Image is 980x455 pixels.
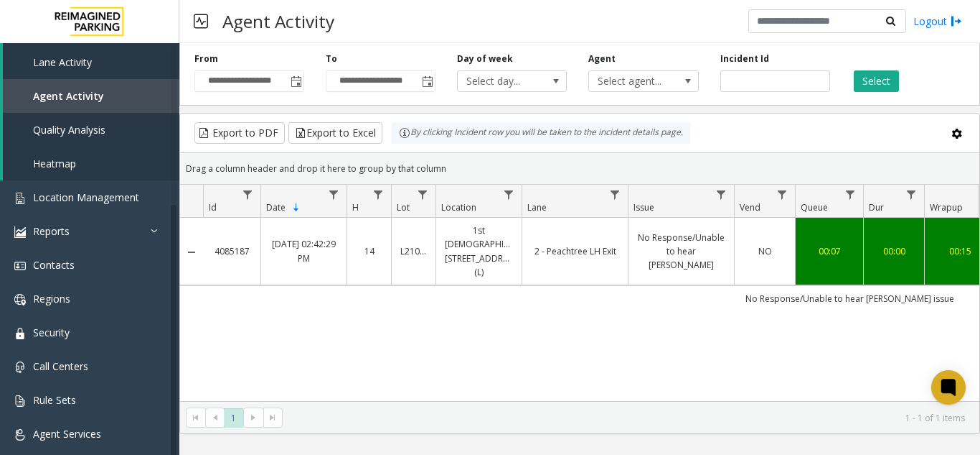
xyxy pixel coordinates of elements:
span: NO [758,245,772,257]
span: Select agent... [589,71,676,91]
a: Issue Filter Menu [712,185,731,204]
label: From [194,52,218,65]
span: Contacts [33,258,75,272]
a: 14 [356,244,382,258]
span: Queue [801,201,828,213]
span: Select day... [458,71,545,91]
span: Location Management [33,190,139,204]
a: 2 - Peachtree LH Exit [531,244,619,258]
div: Data table [180,185,979,401]
a: Queue Filter Menu [841,185,860,204]
h3: Agent Activity [215,4,341,39]
span: Page 1 [224,408,243,428]
button: Export to PDF [194,122,285,144]
a: Lane Activity [3,45,179,79]
a: Quality Analysis [3,113,179,147]
div: Drag a column header and drop it here to group by that column [180,156,979,181]
span: Agent Activity [33,89,104,103]
img: 'icon' [14,260,26,272]
span: Agent Services [33,427,101,441]
a: 4085187 [212,244,252,258]
span: Toggle popup [419,71,435,91]
span: Call Centers [33,359,88,373]
span: Regions [33,292,70,305]
span: Id [209,201,217,213]
a: 00:07 [804,244,854,258]
a: 00:00 [872,244,915,258]
span: Dur [869,201,884,213]
img: 'icon' [14,429,26,441]
span: Rule Sets [33,393,76,407]
label: Incident Id [720,52,769,65]
label: Agent [588,52,616,65]
a: L21078200 [400,244,427,258]
label: Day of week [457,52,513,65]
span: Lot [397,201,410,213]
a: Lane Filter Menu [606,185,625,204]
img: 'icon' [14,193,26,204]
span: Vend [740,201,760,213]
kendo-pager-info: 1 - 1 of 1 items [291,412,965,424]
span: H [352,201,359,213]
div: By clicking Incident row you will be taken to the incident details page. [392,122,690,144]
img: 'icon' [14,328,26,339]
img: infoIcon.svg [399,127,410,139]
span: Heatmap [33,157,76,170]
a: Vend Filter Menu [773,185,792,204]
a: Lot Filter Menu [413,185,433,204]
a: Logout [913,14,962,29]
a: H Filter Menu [369,185,388,204]
span: Reports [33,224,70,238]
span: Date [266,201,286,213]
label: To [326,52,337,65]
a: Collapse Details [180,247,203,258]
span: Issue [633,201,654,213]
span: Lane Activity [33,55,92,69]
span: Location [441,201,476,213]
a: [DATE] 02:42:29 PM [270,237,338,265]
span: Lane [527,201,547,213]
button: Select [854,70,899,92]
a: Date Filter Menu [324,185,344,204]
a: NO [743,244,786,258]
a: Id Filter Menu [238,185,258,204]
img: 'icon' [14,395,26,407]
span: Sortable [291,202,302,213]
span: Security [33,326,70,339]
span: Toggle popup [288,71,303,91]
a: Dur Filter Menu [902,185,921,204]
a: Location Filter Menu [499,185,519,204]
button: Export to Excel [288,122,382,144]
img: 'icon' [14,362,26,373]
a: Agent Activity [3,79,179,113]
img: logout [951,14,962,29]
a: Heatmap [3,147,179,180]
span: Quality Analysis [33,123,105,137]
a: No Response/Unable to hear [PERSON_NAME] [637,231,725,272]
img: pageIcon [194,4,208,39]
a: 1st [DEMOGRAPHIC_DATA], [STREET_ADDRESS] (L) [445,224,513,279]
img: 'icon' [14,294,26,305]
span: Wrapup [930,201,963,213]
img: 'icon' [14,226,26,238]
